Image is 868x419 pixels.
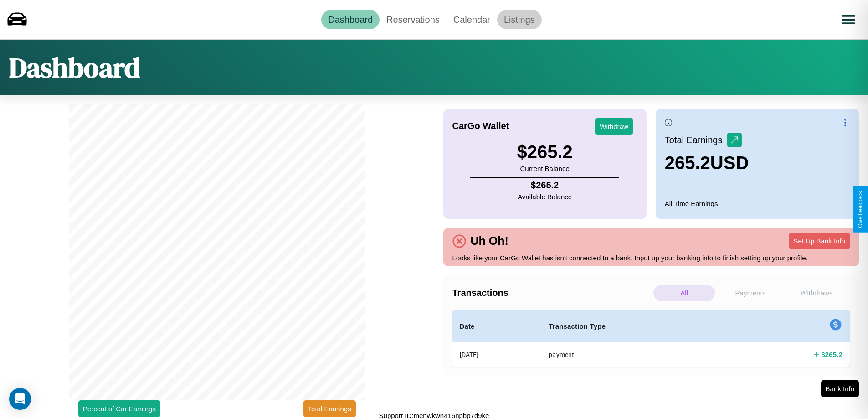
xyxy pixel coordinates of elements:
[518,191,572,203] p: Available Balance
[321,10,380,29] a: Dashboard
[517,142,572,162] h3: $ 265.2
[303,400,356,417] button: Total Earnings
[541,342,730,367] th: payment
[497,10,542,29] a: Listings
[452,252,850,264] p: Looks like your CarGo Wallet has isn't connected to a bank. Input up your banking info to finish ...
[9,388,31,410] div: Open Intercom Messenger
[452,288,651,298] h4: Transactions
[452,342,542,367] th: [DATE]
[549,321,723,332] h4: Transaction Type
[466,234,513,248] h4: Uh Oh!
[452,310,850,367] table: simple table
[786,285,847,301] p: Withdraws
[821,380,859,397] button: Bank Info
[653,285,715,301] p: All
[380,10,447,29] a: Reservations
[665,153,749,173] h3: 265.2 USD
[517,162,572,175] p: Current Balance
[518,180,572,191] h4: $ 265.2
[665,132,727,148] p: Total Earnings
[78,400,160,417] button: Percent of Car Earnings
[452,121,509,131] h4: CarGo Wallet
[836,7,861,32] button: Open menu
[460,321,534,332] h4: Date
[447,10,497,29] a: Calendar
[789,233,850,249] button: Set Up Bank Info
[595,118,633,135] button: Withdraw
[821,350,842,359] h4: $ 265.2
[665,197,850,210] p: All Time Earnings
[719,285,781,301] p: Payments
[9,49,140,86] h1: Dashboard
[857,191,863,228] div: Give Feedback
